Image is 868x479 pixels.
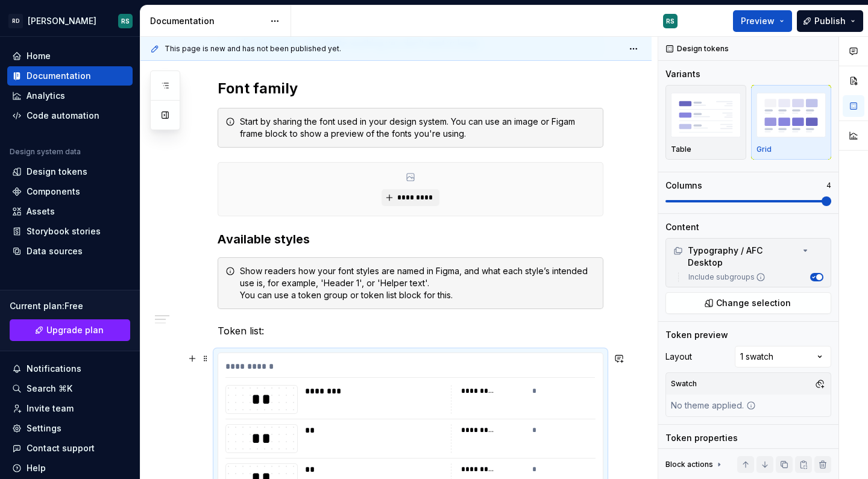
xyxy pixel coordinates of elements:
[7,222,133,241] a: Storybook stories
[668,375,699,392] div: Swatch
[665,456,724,473] div: Block actions
[665,68,700,80] div: Variants
[2,8,137,34] button: RD[PERSON_NAME]RS
[7,66,133,86] a: Documentation
[7,46,133,66] a: Home
[7,162,133,181] a: Design tokens
[716,297,791,309] span: Change selection
[665,292,831,314] button: Change selection
[27,462,46,474] div: Help
[826,181,831,190] p: 4
[218,79,603,98] h2: Font family
[7,459,133,478] button: Help
[7,106,133,125] a: Code automation
[671,145,691,154] p: Table
[666,395,761,416] div: No theme applied.
[8,14,23,28] div: RD
[668,241,828,270] div: Typography / AFC Desktop
[10,300,130,312] div: Current plan : Free
[27,110,99,122] div: Code automation
[10,319,130,341] a: Upgrade plan
[756,93,826,137] img: placeholder
[797,10,863,32] button: Publish
[10,147,81,157] div: Design system data
[665,329,728,341] div: Token preview
[27,50,51,62] div: Home
[665,180,702,192] div: Columns
[751,85,832,160] button: placeholderGrid
[673,245,799,269] div: Typography / AFC Desktop
[7,439,133,458] button: Contact support
[27,422,61,434] div: Settings
[27,402,74,415] div: Invite team
[671,93,741,137] img: placeholder
[28,15,96,27] div: [PERSON_NAME]
[27,363,81,375] div: Notifications
[666,16,675,26] div: RS
[665,351,692,363] div: Layout
[27,186,80,198] div: Components
[684,272,766,282] label: Include subgroups
[27,70,91,82] div: Documentation
[27,225,101,237] div: Storybook stories
[27,383,72,395] div: Search ⌘K
[7,86,133,105] a: Analytics
[218,324,603,338] p: Token list:
[240,265,596,301] div: Show readers how your font styles are named in Figma, and what each style’s intended use is, for ...
[27,442,95,454] div: Contact support
[7,359,133,378] button: Notifications
[665,85,746,160] button: placeholderTable
[733,10,792,32] button: Preview
[741,15,775,27] span: Preview
[7,399,133,418] a: Invite team
[27,205,55,218] div: Assets
[121,16,130,26] div: RS
[665,460,713,469] div: Block actions
[7,182,133,201] a: Components
[7,242,133,261] a: Data sources
[150,15,264,27] div: Documentation
[665,221,699,233] div: Content
[27,90,65,102] div: Analytics
[165,44,341,54] span: This page is new and has not been published yet.
[665,432,738,444] div: Token properties
[756,145,772,154] p: Grid
[7,419,133,438] a: Settings
[814,15,846,27] span: Publish
[240,116,596,140] div: Start by sharing the font used in your design system. You can use an image or Figam frame block t...
[27,166,87,178] div: Design tokens
[7,379,133,398] button: Search ⌘K
[7,202,133,221] a: Assets
[27,245,83,257] div: Data sources
[46,324,104,336] span: Upgrade plan
[218,231,603,248] h3: Available styles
